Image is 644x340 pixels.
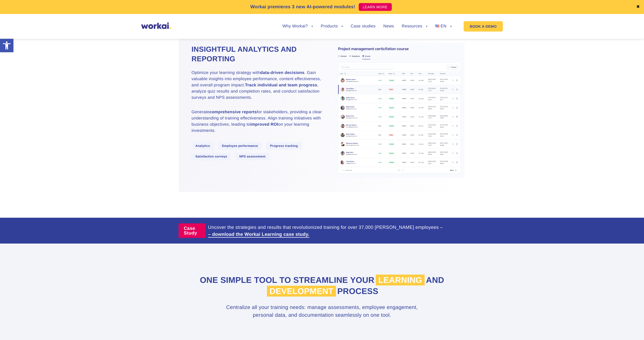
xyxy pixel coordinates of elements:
[191,70,322,101] p: Optimize your learning strategy with . Gain valuable insights into employee performance, content ...
[266,142,302,150] span: Progress tracking
[441,24,447,28] span: EN
[3,296,142,337] iframe: Popup CTA
[235,153,269,160] span: NPS assessment
[179,223,208,238] a: Case Study
[191,153,231,160] span: Satisfaction surveys
[84,6,166,17] input: you@company.com
[383,24,394,28] a: News
[208,224,465,237] div: Uncover the strategies and results that revolutionized training for over 37,000 [PERSON_NAME] emp...
[245,83,317,87] strong: Track individual and team progress
[191,142,214,150] span: Analytics
[351,24,375,28] a: Case studies
[250,122,278,127] strong: improved ROI
[636,5,640,9] a: ✖
[267,286,336,297] span: development
[191,109,322,134] p: Generate for stakeholders, providing a clear understanding of training effectiveness. Align train...
[359,3,392,11] a: LEARN MORE
[179,223,205,238] label: Case Study
[191,44,322,64] h2: Insightful analytics and reporting
[209,110,257,114] strong: comprehensive reports
[282,24,313,28] a: Why Workai?
[179,275,465,297] h2: One simple tool to streamline your and process
[208,232,309,237] a: – download the Workai Learning case study.
[464,21,503,32] a: BOOK A DEMO
[250,3,355,10] p: Workai premieres 3 new AI-powered modules!
[222,304,423,319] h3: Centralize all your training needs: manage assessments, employee engagement, personal data, and d...
[321,24,343,28] a: Products
[402,24,427,28] a: Resources
[218,142,262,150] span: Employee performance
[27,44,48,48] a: Privacy Policy
[376,275,425,285] span: learning
[260,71,304,75] strong: data-driven decisions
